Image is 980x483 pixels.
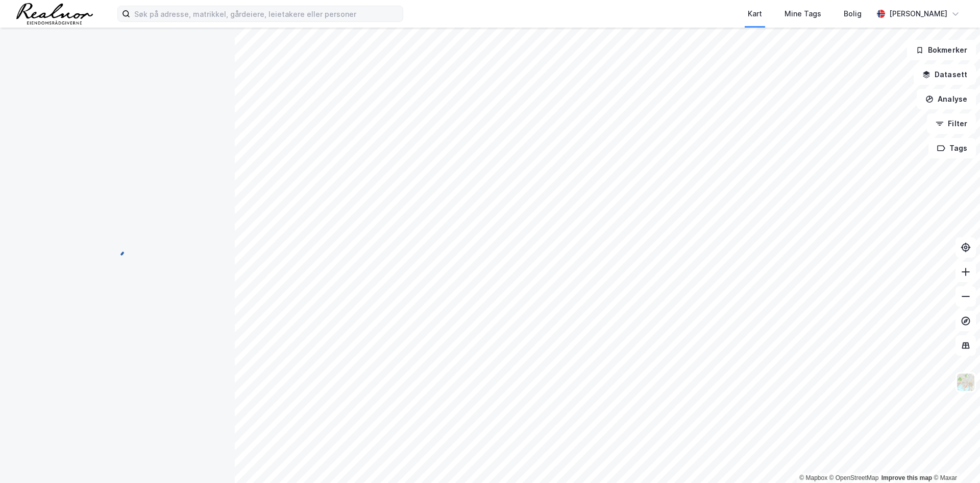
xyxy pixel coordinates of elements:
[956,373,975,392] img: Z
[829,474,879,481] a: OpenStreetMap
[927,113,976,134] button: Filter
[889,8,947,20] div: [PERSON_NAME]
[917,89,976,109] button: Analyse
[799,474,827,481] a: Mapbox
[929,434,980,483] div: Kontrollprogram for chat
[914,64,976,85] button: Datasett
[785,8,821,20] div: Mine Tags
[907,40,976,60] button: Bokmerker
[881,474,932,481] a: Improve this map
[928,138,976,158] button: Tags
[130,6,403,21] input: Søk på adresse, matrikkel, gårdeiere, leietakere eller personer
[748,8,762,20] div: Kart
[929,434,980,483] iframe: Chat Widget
[16,3,93,25] img: realnor-logo.934646d98de889bb5806.png
[844,8,862,20] div: Bolig
[109,241,126,258] img: spinner.a6d8c91a73a9ac5275cf975e30b51cfb.svg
